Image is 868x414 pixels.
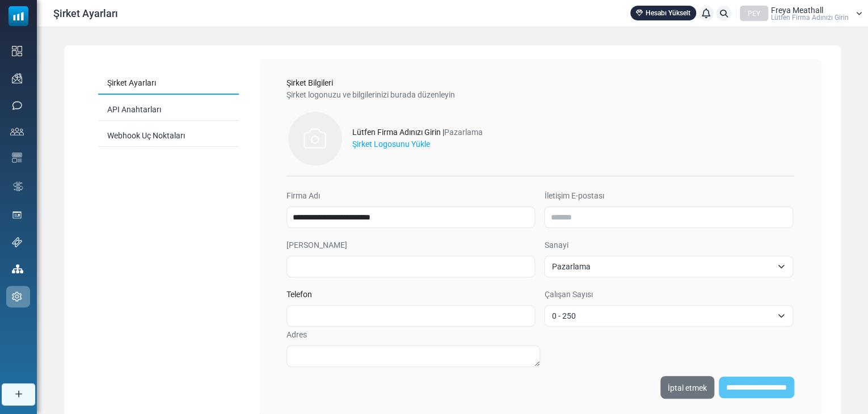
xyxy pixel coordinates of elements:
[551,311,575,320] font: 0 - 250
[12,237,22,247] img: support-icon.svg
[107,78,156,87] font: Şirket Ayarları
[286,90,455,99] font: Şirket logonuzu ve bilgilerinizi burada düzenleyin
[771,6,823,15] font: Freya Meathall
[53,7,118,19] font: Şirket Ayarları
[12,210,22,220] img: landing_pages.svg
[660,376,714,399] a: İptal etmek
[551,260,772,273] span: Pazarlama
[771,14,849,22] font: Lütfen Firma Adınızı Girin
[668,383,707,392] font: İptal etmek
[352,140,430,149] font: Şirket Logosunu Yükle
[544,191,604,200] font: İletişim E-postası
[12,153,22,163] img: email-templates-icon.svg
[12,180,24,193] img: workflow.svg
[12,46,22,56] img: dashboard-icon.svg
[544,290,592,299] font: Çalışan Sayısı
[286,78,333,87] font: Şirket Bilgileri
[544,240,568,250] font: Sanayi
[551,309,772,323] span: 0 - 250
[10,128,24,136] img: contacts-icon.svg
[107,131,185,140] font: Webhook Uç Noktaları
[12,73,22,83] img: campaigns-icon.png
[286,290,312,299] font: Telefon
[286,110,343,167] img: firms-empty-photos-icon.svg
[286,240,347,250] font: [PERSON_NAME]
[286,330,307,339] font: Adres
[107,105,161,114] font: API Anahtarları
[12,292,22,302] img: settings-icon.svg
[352,128,444,137] font: Lütfen Firma Adınızı Girin |
[748,10,760,18] font: PEY
[544,256,793,277] span: Pazarlama
[630,6,696,20] a: Hesabı Yükselt
[286,191,320,200] font: Firma Adı
[551,262,590,271] font: Pazarlama
[444,128,483,137] font: Pazarlama
[646,9,690,17] font: Hesabı Yükselt
[544,305,793,327] span: 0 - 250
[740,6,862,21] a: PEY Freya Meathall Lütfen Firma Adınızı Girin
[12,100,22,111] img: sms-icon.png
[9,6,28,26] img: mailsoftly_icon_blue_white.svg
